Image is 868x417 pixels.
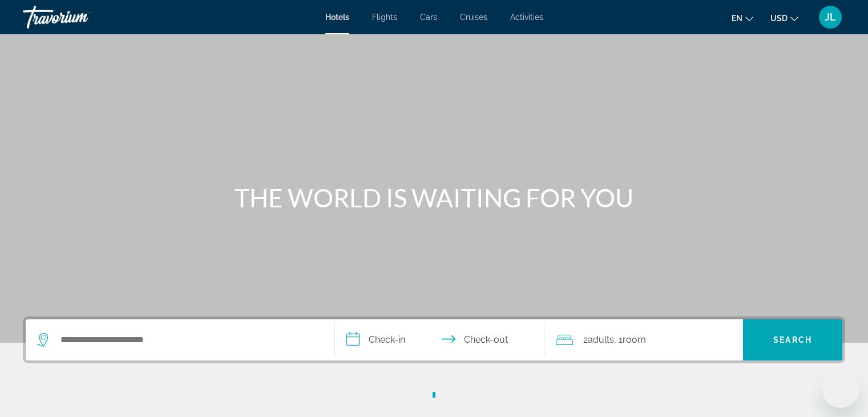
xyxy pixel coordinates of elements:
iframe: Button to launch messaging window [822,371,859,408]
span: Search [773,335,812,344]
h1: THE WORLD IS WAITING FOR YOU [220,183,648,212]
button: Travelers: 2 adults, 0 children [544,319,743,360]
span: JL [825,11,836,23]
a: Cruises [460,13,487,22]
span: en [732,14,742,23]
button: User Menu [815,5,845,29]
button: Change language [732,10,753,26]
a: Activities [510,13,543,22]
span: Adults [588,334,614,345]
button: Select check in and out date [335,319,545,360]
a: Cars [420,13,437,22]
span: , 1 [614,332,646,348]
a: Travorium [23,2,137,32]
input: Search hotel destination [59,331,317,348]
button: Search [743,319,842,360]
a: Hotels [325,13,349,22]
a: Flights [372,13,397,22]
button: Change currency [770,10,798,26]
div: Search widget [26,319,842,360]
span: 2 [583,332,614,348]
span: USD [770,14,788,23]
span: Room [623,334,646,345]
